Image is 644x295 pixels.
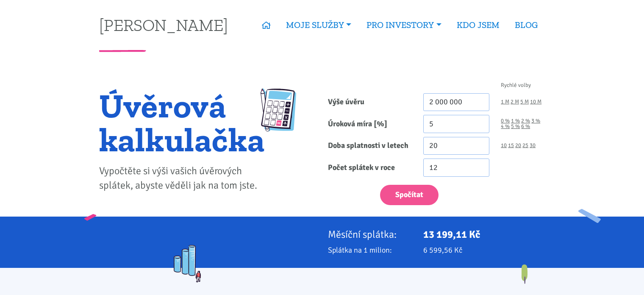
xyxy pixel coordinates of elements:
a: 2 M [511,99,519,105]
a: 10 M [530,99,541,105]
a: 1 % [511,118,520,124]
p: Splátka na 1 milion: [328,244,412,256]
p: 13 199,11 Kč [423,228,545,240]
a: 4 % [501,124,510,129]
p: Vypočtěte si výši vašich úvěrových splátek, abyste věděli jak na tom jste. [99,164,265,193]
a: 30 [530,143,536,148]
a: 0 % [501,118,510,124]
a: 5 % [511,124,520,129]
a: 15 [508,143,514,148]
label: Doba splatnosti v letech [322,137,417,155]
h1: Úvěrová kalkulačka [99,89,265,156]
p: Měsíční splátka: [328,228,412,240]
a: PRO INVESTORY [359,15,449,35]
a: 25 [522,143,528,148]
a: [PERSON_NAME] [99,17,228,33]
label: Úroková míra [%] [322,115,417,133]
a: 5 M [520,99,529,105]
p: 6 599,56 Kč [423,244,545,256]
a: 20 [515,143,521,148]
label: Počet splátek v roce [322,159,417,177]
a: 10 [501,143,507,148]
a: MOJE SLUŽBY [278,15,359,35]
a: 6 % [521,124,530,129]
label: Výše úvěru [322,93,417,111]
span: Rychlé volby [501,83,531,88]
a: BLOG [507,15,545,35]
a: 1 M [501,99,509,105]
button: Spočítat [380,185,439,206]
a: 2 % [521,118,530,124]
a: 3 % [531,118,540,124]
a: KDO JSEM [449,15,507,35]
